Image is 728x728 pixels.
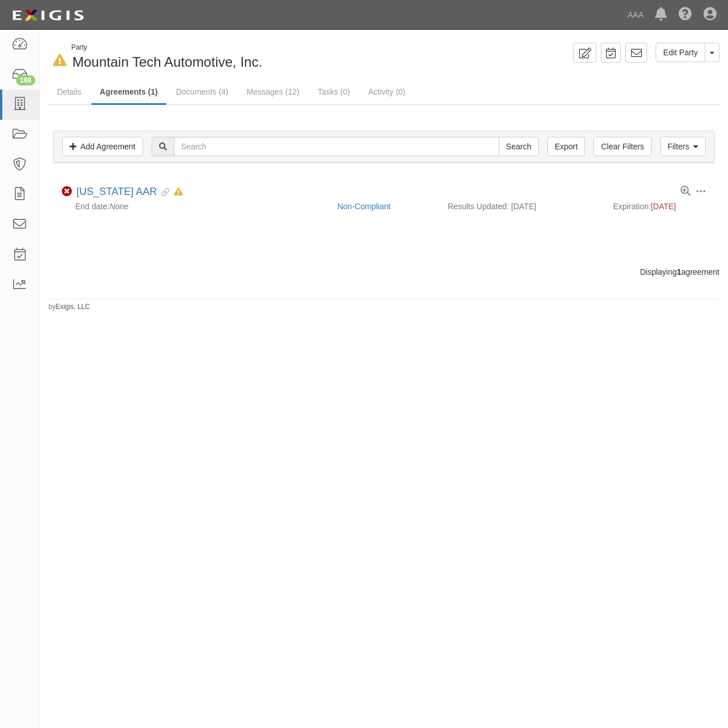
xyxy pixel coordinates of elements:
[660,137,706,156] a: Filters
[72,54,262,70] span: Mountain Tech Automotive, Inc.
[91,80,166,105] a: Agreements (1)
[622,3,649,26] a: AAA
[56,303,90,311] a: Exigis, LLC
[613,201,707,212] div: Expiration:
[76,186,157,197] a: [US_STATE] AAR
[547,137,585,156] a: Export
[40,266,728,278] div: Displaying agreement
[157,189,169,197] i: Evidence Linked
[48,302,90,312] small: by
[651,202,676,211] span: [DATE]
[174,137,499,156] input: Search
[76,186,183,198] div: New Mexico AAR
[48,43,376,72] div: Mountain Tech Automotive, Inc.
[593,137,651,156] a: Clear Filters
[109,202,128,211] em: None
[681,186,690,197] a: View results summary
[53,55,67,67] i: In Default since 08/23/2025
[499,137,539,156] input: Search
[337,202,391,211] a: Non-Compliant
[62,201,329,212] div: End date:
[62,137,143,156] a: Add Agreement
[168,80,237,103] a: Documents (4)
[677,267,681,276] b: 1
[238,80,308,103] a: Messages (12)
[174,188,183,196] i: In Default as of 08/23/2025
[48,80,90,103] a: Details
[16,75,35,86] div: 169
[360,80,414,103] a: Activity (0)
[62,186,72,197] i: Non-Compliant
[71,43,262,52] div: Party
[678,8,692,22] i: Help Center - Complianz
[309,80,359,103] a: Tasks (0)
[448,201,596,212] div: Results Updated: [DATE]
[9,5,87,26] img: logo-5460c22ac91f19d4615b14bd174203de0afe785f0fc80cf4dbbc73dc1793850b.png
[656,43,705,62] a: Edit Party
